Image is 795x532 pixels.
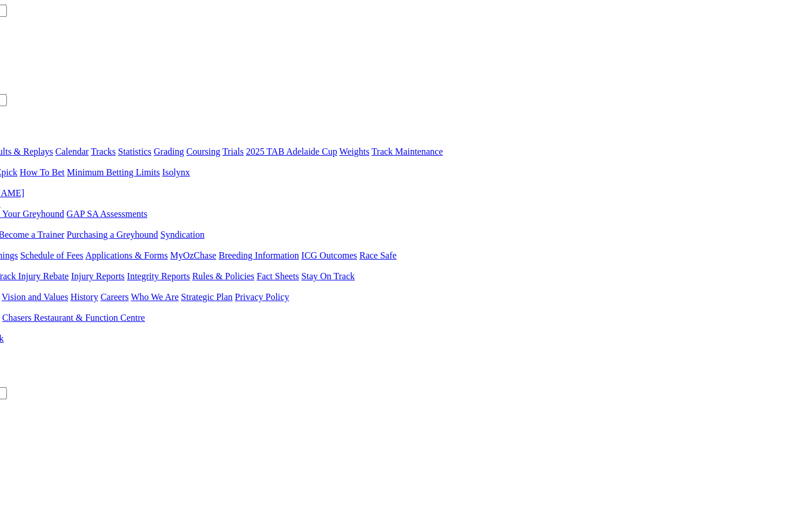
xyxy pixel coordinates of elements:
a: Statistics [118,147,152,156]
a: MyOzChase [170,250,217,260]
a: Stay On Track [302,271,355,281]
a: Purchasing a Greyhound [67,230,158,239]
a: Chasers Restaurant & Function Centre [2,313,145,323]
a: Integrity Reports [127,271,190,281]
a: Rules & Policies [192,271,255,281]
a: Who We Are [131,292,179,302]
a: 2025 TAB Adelaide Cup [246,147,337,156]
a: ICG Outcomes [302,250,357,260]
a: Calendar [55,147,89,156]
a: Syndication [161,230,205,239]
a: Coursing [187,147,221,156]
a: Vision and Values [2,292,68,302]
a: Minimum Betting Limits [67,167,160,177]
a: Injury Reports [71,271,125,281]
a: Careers [101,292,129,302]
a: History [70,292,98,302]
a: How To Bet [20,167,65,177]
a: Applications & Forms [86,250,168,260]
a: Grading [154,147,184,156]
a: Fact Sheets [257,271,299,281]
a: Track Maintenance [372,147,443,156]
a: Breeding Information [219,250,299,260]
a: Schedule of Fees [20,250,83,260]
a: Strategic Plan [181,292,233,302]
a: Trials [222,147,244,156]
a: Isolynx [162,167,190,177]
a: Privacy Policy [235,292,289,302]
a: GAP SA Assessments [67,209,148,219]
a: Tracks [91,147,116,156]
a: Weights [340,147,370,156]
a: Race Safe [359,250,396,260]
